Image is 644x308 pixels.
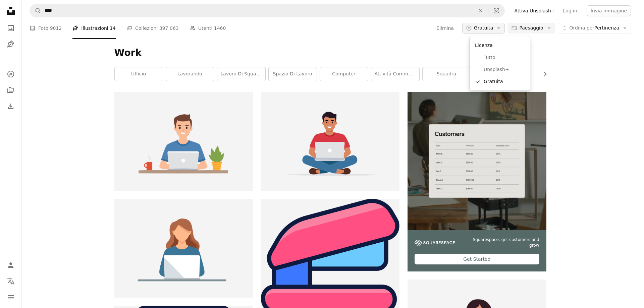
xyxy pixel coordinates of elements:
[484,54,525,61] span: Tutto
[507,23,555,34] button: Paesaggio
[462,23,505,34] button: Gratuita
[474,25,493,32] span: Gratuita
[472,39,527,52] div: Licenza
[470,36,530,90] div: Gratuita
[484,78,525,85] span: Gratuita
[484,66,525,73] span: Unsplash+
